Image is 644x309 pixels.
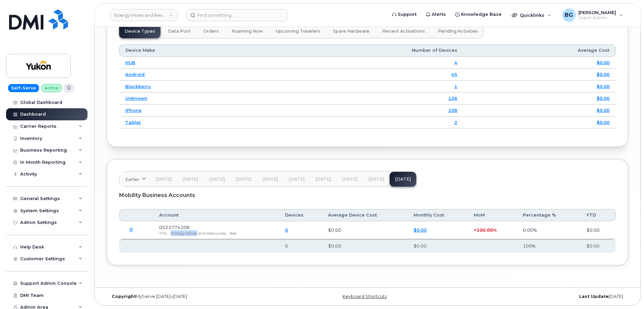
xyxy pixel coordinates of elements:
[398,11,417,18] span: Support
[125,176,139,183] span: Earlier
[565,11,573,19] span: BG
[414,227,427,233] a: $0.00
[578,10,616,15] span: [PERSON_NAME]
[517,239,580,253] th: 100%
[159,231,227,236] span: YTG - Energy Mines and Resources,
[463,44,616,56] th: Average Cost
[597,120,610,125] a: $0.00
[156,177,172,182] span: [DATE]
[279,209,322,221] th: Devices
[342,177,358,182] span: [DATE]
[231,29,263,34] span: Roaming Now
[229,231,237,236] span: Bell
[168,29,190,34] span: Data Pool
[454,84,457,89] a: 1
[580,209,616,221] th: YTD
[159,225,189,230] span: 0523774208
[597,108,610,113] a: $0.00
[580,239,616,253] th: $0.00
[322,239,407,253] th: $0.00
[264,44,463,56] th: Number of Devices
[558,8,628,22] div: Bill Geary
[407,239,468,253] th: $0.00
[474,227,476,233] span: +
[580,221,616,239] td: $0.00
[209,177,225,182] span: [DATE]
[468,209,517,221] th: MoM
[262,177,278,182] span: [DATE]
[407,209,468,221] th: Monthly Cost
[454,294,628,299] div: [DATE]
[432,11,446,18] span: Alerts
[382,29,425,34] span: Recent Activations
[507,8,556,22] div: Quicklinks
[285,227,288,233] a: 0
[186,9,288,21] input: Find something...
[203,29,219,34] span: Orders
[448,108,457,113] a: 108
[153,209,279,221] th: Account
[597,95,610,101] a: $0.00
[125,72,145,77] a: Android
[125,84,151,89] a: Blackberry
[461,11,502,18] span: Knowledge Base
[597,72,610,77] a: $0.00
[579,294,609,299] strong: Last Update
[276,29,320,34] span: Upcoming Travelers
[107,294,281,299] div: MyServe [DATE]–[DATE]
[454,60,457,65] a: 4
[322,221,407,239] td: $0.00
[289,177,305,182] span: [DATE]
[476,227,497,233] span: 100.00%
[119,172,150,187] a: Earlier
[110,9,177,21] a: Energy Mines and Resources (YTG)
[119,187,616,204] div: Mobility Business Accounts
[343,294,387,299] a: Keyboard Shortcuts
[520,12,544,18] span: Quicklinks
[125,95,147,101] a: Unknown
[451,72,457,77] a: 45
[448,95,457,101] a: 126
[315,177,331,182] span: [DATE]
[454,120,457,125] a: 2
[279,239,322,253] th: 0
[119,44,264,56] th: Device Make
[125,60,135,65] a: HUB
[597,84,610,89] a: $0.00
[517,221,580,239] td: 0.00%
[112,294,136,299] strong: Copyright
[597,60,610,65] a: $0.00
[333,29,369,34] span: Spare Hardware
[451,8,506,21] a: Knowledge Base
[438,29,478,34] span: Pending Activities
[421,8,451,21] a: Alerts
[182,177,198,182] span: [DATE]
[236,177,251,182] span: [DATE]
[125,120,141,125] a: Tablet
[368,177,384,182] span: [DATE]
[517,209,580,221] th: Percentage %
[578,15,616,21] span: Super Admin
[125,108,142,113] a: iPhone
[322,209,407,221] th: Average Device Cost
[387,8,421,21] a: Support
